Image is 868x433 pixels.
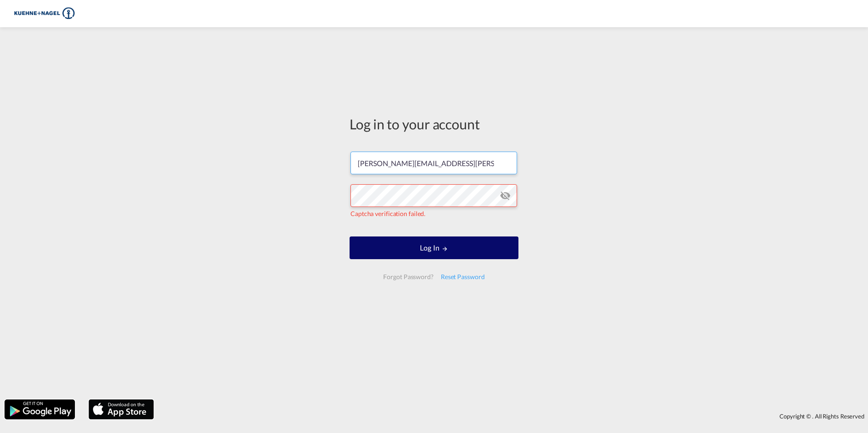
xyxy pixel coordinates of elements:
div: Log in to your account [350,114,518,133]
md-icon: icon-eye-off [500,190,511,201]
div: Copyright © . All Rights Reserved [158,408,868,424]
img: google.png [4,399,76,420]
span: Captcha verification failed. [350,210,425,217]
div: Forgot Password? [380,269,437,285]
img: apple.png [88,399,155,420]
input: Enter email/phone number [350,152,517,174]
div: Reset Password [437,269,488,285]
img: 36441310f41511efafde313da40ec4a4.png [14,4,75,24]
button: LOGIN [350,236,518,259]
